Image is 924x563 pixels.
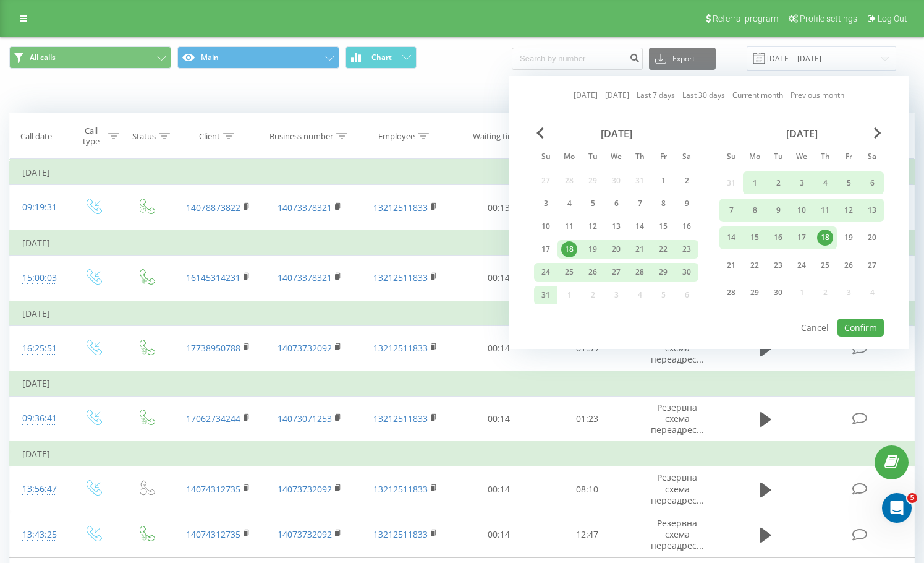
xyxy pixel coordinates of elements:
[557,217,581,236] div: Mon Aug 11, 2025
[561,241,577,257] div: 18
[723,285,739,301] div: 28
[790,226,813,249] div: Wed Sep 17, 2025
[628,194,651,213] div: Thu Aug 7, 2025
[186,413,240,424] a: 17062734244
[538,264,554,280] div: 24
[864,202,880,218] div: 13
[907,493,917,503] span: 5
[534,194,557,213] div: Sun Aug 3, 2025
[628,263,651,281] div: Thu Aug 28, 2025
[186,483,240,495] a: 14074312735
[675,263,698,281] div: Sat Aug 30, 2025
[792,148,811,167] abbr: Wednesday
[747,175,763,191] div: 1
[557,240,581,259] div: Mon Aug 18, 2025
[747,202,763,218] div: 8
[538,218,554,234] div: 10
[719,281,743,304] div: Sun Sep 28, 2025
[608,218,624,234] div: 13
[860,199,884,221] div: Sat Sep 13, 2025
[813,226,837,249] div: Thu Sep 18, 2025
[278,342,332,354] a: 14073732092
[10,371,915,396] td: [DATE]
[747,230,763,246] div: 15
[719,127,884,140] div: [DATE]
[278,272,332,283] a: 14073378321
[794,230,810,246] div: 17
[794,257,810,273] div: 24
[679,196,695,212] div: 9
[723,202,739,218] div: 7
[632,264,648,280] div: 28
[655,196,671,212] div: 8
[604,194,628,213] div: Wed Aug 6, 2025
[882,493,912,523] iframe: Intercom live chat
[841,257,857,273] div: 26
[841,175,857,191] div: 5
[743,254,766,277] div: Mon Sep 22, 2025
[373,528,428,540] a: 13212511833
[839,148,858,167] abbr: Friday
[747,257,763,273] div: 22
[20,131,52,142] div: Call date
[22,266,54,290] div: 15:00:03
[770,202,786,218] div: 9
[632,218,648,234] div: 14
[371,53,392,62] span: Chart
[790,199,813,221] div: Wed Sep 10, 2025
[860,171,884,194] div: Sat Sep 6, 2025
[837,171,860,194] div: Fri Sep 5, 2025
[745,148,764,167] abbr: Monday
[574,89,598,101] a: [DATE]
[538,196,554,212] div: 3
[585,264,601,280] div: 26
[816,148,834,167] abbr: Thursday
[766,226,790,249] div: Tue Sep 16, 2025
[817,257,833,273] div: 25
[199,131,220,142] div: Client
[455,512,543,557] td: 00:14
[794,202,810,218] div: 10
[860,254,884,277] div: Sat Sep 27, 2025
[186,528,240,540] a: 14074312735
[655,218,671,234] div: 15
[675,194,698,213] div: Sat Aug 9, 2025
[769,148,787,167] abbr: Tuesday
[651,402,704,436] span: Резервна схема переадрес...
[743,199,766,221] div: Mon Sep 8, 2025
[637,89,675,101] a: Last 7 days
[534,263,557,281] div: Sun Aug 24, 2025
[585,196,601,212] div: 5
[723,230,739,246] div: 14
[177,46,339,69] button: Main
[649,48,716,70] button: Export
[512,48,643,70] input: Search by number
[864,175,880,191] div: 6
[538,287,554,303] div: 31
[677,148,696,167] abbr: Saturday
[632,241,648,257] div: 21
[77,126,106,147] div: Call type
[581,217,604,236] div: Tue Aug 12, 2025
[186,342,240,354] a: 17738950788
[770,257,786,273] div: 23
[770,285,786,301] div: 30
[817,202,833,218] div: 11
[534,127,698,140] div: [DATE]
[581,194,604,213] div: Tue Aug 5, 2025
[278,528,332,540] a: 14073732092
[345,46,417,69] button: Chart
[22,406,54,431] div: 09:36:41
[790,254,813,277] div: Wed Sep 24, 2025
[790,171,813,194] div: Wed Sep 3, 2025
[583,148,602,167] abbr: Tuesday
[604,263,628,281] div: Wed Aug 27, 2025
[651,217,675,236] div: Fri Aug 15, 2025
[186,272,240,283] a: 16145314231
[536,127,544,139] span: Previous Month
[800,14,857,24] span: Profile settings
[679,218,695,234] div: 16
[628,240,651,259] div: Thu Aug 21, 2025
[675,171,698,190] div: Sat Aug 2, 2025
[719,199,743,221] div: Sun Sep 7, 2025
